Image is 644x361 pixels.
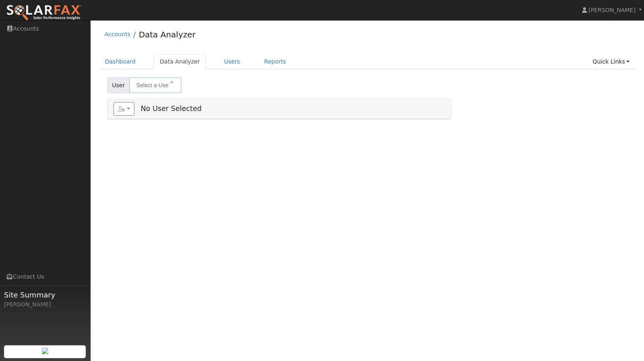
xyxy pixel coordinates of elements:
[586,54,636,69] a: Quick Links
[154,54,206,69] a: Data Analyzer
[105,31,130,37] a: Accounts
[218,54,246,69] a: Users
[588,7,636,13] span: [PERSON_NAME]
[107,77,130,93] span: User
[139,30,196,39] a: Data Analyzer
[42,348,48,354] img: retrieve
[258,54,292,69] a: Reports
[4,300,86,309] div: [PERSON_NAME]
[4,289,86,300] span: Site Summary
[129,77,182,93] input: Select a User
[99,54,142,69] a: Dashboard
[114,102,445,116] h5: No User Selected
[6,4,82,21] img: SolarFax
